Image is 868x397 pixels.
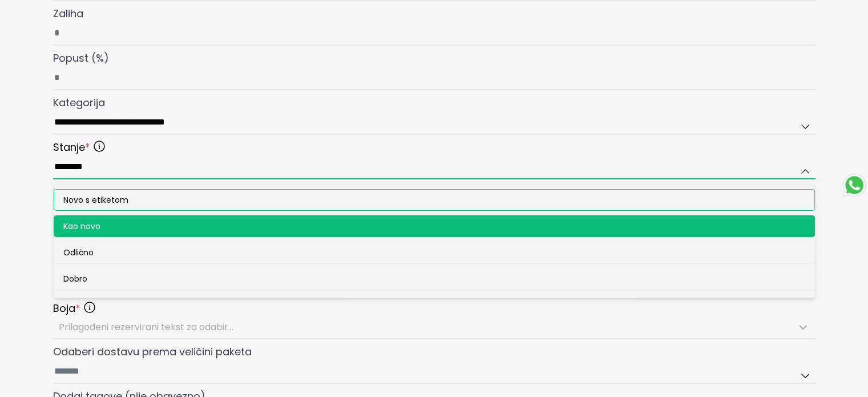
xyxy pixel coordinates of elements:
input: Zaliha [53,22,815,46]
span: Kao novo [63,220,100,232]
span: Prilagođeni rezervirani tekst za odabir... [59,320,233,334]
span: Novo s etiketom [63,194,128,206]
input: Kategorija [53,111,815,135]
span: Odaberi dostavu prema veličini paketa [53,344,252,359]
span: Popust (%) [53,51,109,65]
input: Popust (%) [53,66,815,90]
span: Stanje [53,139,90,155]
span: Zaliha [53,6,83,21]
span: Dobro [63,273,87,284]
span: Kategorija [53,95,105,110]
input: Odaberi dostavu prema veličini paketa [53,360,815,384]
span: Boja [53,300,80,316]
span: Odlično [63,247,94,258]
